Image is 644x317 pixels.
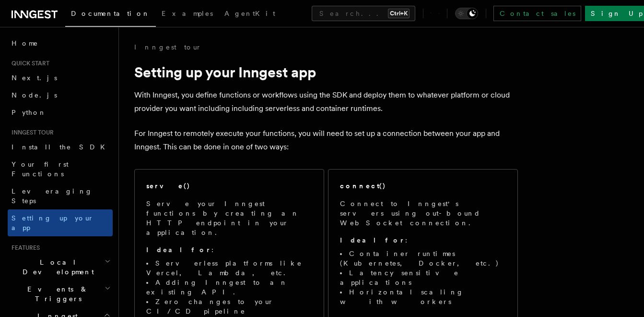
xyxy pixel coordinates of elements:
[146,246,211,254] strong: Ideal for
[146,297,312,316] li: Zero changes to your CI/CD pipeline
[162,10,213,17] span: Examples
[8,104,113,121] a: Python
[146,181,190,191] h2: serve()
[8,35,113,52] a: Home
[146,278,312,297] li: Adding Inngest to an existing API.
[224,10,275,17] span: AgentKit
[8,244,40,252] span: Features
[455,8,478,19] button: Toggle dark mode
[8,69,113,86] a: Next.js
[8,209,113,236] a: Setting up your app
[146,245,312,255] p: :
[8,138,113,156] a: Install the SDK
[8,156,113,183] a: Your first Functions
[12,143,111,151] span: Install the SDK
[146,258,312,278] li: Serverless platforms like Vercel, Lambda, etc.
[340,249,506,268] li: Container runtimes (Kubernetes, Docker, etc.)
[12,214,94,232] span: Setting up your app
[134,63,518,81] h1: Setting up your Inngest app
[493,6,581,21] a: Contact sales
[8,60,49,67] span: Quick start
[156,3,219,26] a: Examples
[134,88,518,115] p: With Inngest, you define functions or workflows using the SDK and deploy them to whatever platfor...
[146,199,312,237] p: Serve your Inngest functions by creating an HTTP endpoint in your application.
[8,183,113,209] a: Leveraging Steps
[340,235,506,245] p: :
[134,42,201,52] a: Inngest tour
[340,268,506,287] li: Latency sensitive applications
[312,6,415,21] button: Search...Ctrl+K
[219,3,281,26] a: AgentKit
[8,129,54,136] span: Inngest tour
[12,91,57,99] span: Node.js
[340,236,405,244] strong: Ideal for
[388,9,410,18] kbd: Ctrl+K
[8,284,105,304] span: Events & Triggers
[8,254,113,280] button: Local Development
[340,287,506,306] li: Horizontal scaling with workers
[12,160,69,178] span: Your first Functions
[65,3,156,27] a: Documentation
[8,280,113,307] button: Events & Triggers
[340,199,506,228] p: Connect to Inngest's servers using out-bound WebSocket connection.
[12,109,47,116] span: Python
[8,257,105,277] span: Local Development
[71,10,150,17] span: Documentation
[8,86,113,104] a: Node.js
[12,38,38,48] span: Home
[134,127,518,154] p: For Inngest to remotely execute your functions, you will need to set up a connection between your...
[340,181,386,191] h2: connect()
[12,74,57,82] span: Next.js
[12,187,93,205] span: Leveraging Steps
